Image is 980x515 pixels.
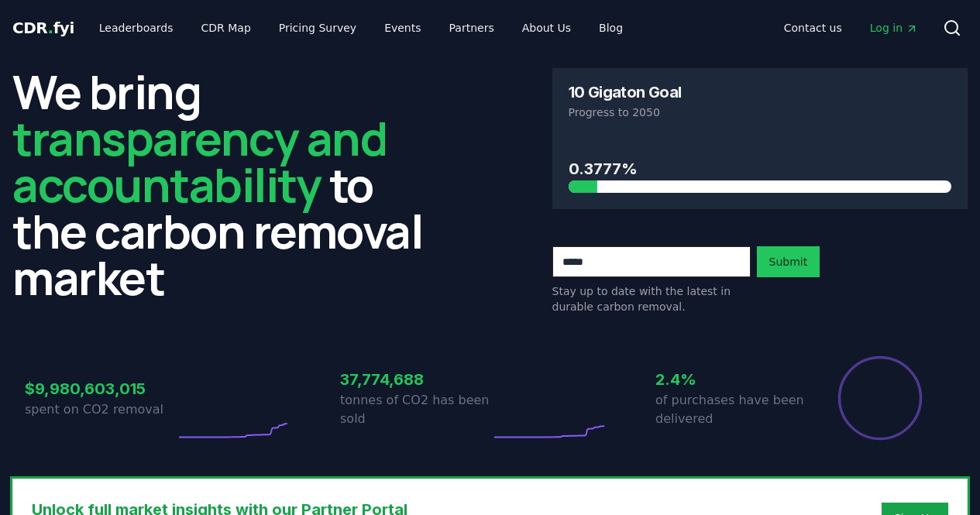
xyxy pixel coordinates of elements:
a: Log in [858,14,930,42]
span: Log in [870,20,918,36]
a: About Us [510,14,583,42]
a: Blog [586,14,635,42]
p: spent on CO2 removal [25,400,175,419]
h3: 10 Gigaton Goal [569,84,682,100]
a: Contact us [772,14,854,42]
a: CDR Map [189,14,263,42]
p: Progress to 2050 [569,105,952,120]
div: Percentage of sales delivered [837,355,923,441]
h3: $9,980,603,015 [25,377,175,400]
a: CDR.fyi [12,17,74,39]
a: Partners [437,14,507,42]
nav: Main [772,14,930,42]
a: Pricing Survey [266,14,369,42]
h3: 2.4% [655,368,806,391]
a: Leaderboards [87,14,186,42]
h3: 37,774,688 [340,368,490,391]
p: Stay up to date with the latest in durable carbon removal. [552,283,751,314]
span: transparency and accountability [12,106,387,216]
nav: Main [87,14,635,42]
span: . [48,19,53,37]
a: Events [372,14,433,42]
h3: 0.3777% [569,157,952,180]
p: of purchases have been delivered [655,391,806,428]
button: Submit [757,246,820,277]
p: tonnes of CO2 has been sold [340,391,490,428]
h2: We bring to the carbon removal market [12,68,428,300]
span: CDR fyi [12,19,74,37]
